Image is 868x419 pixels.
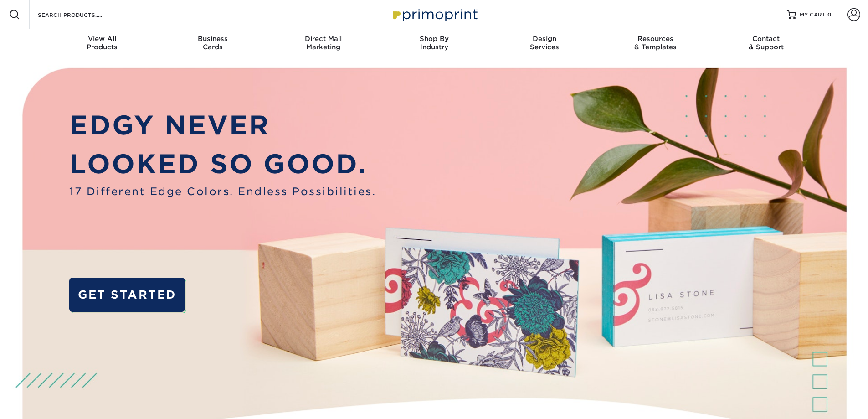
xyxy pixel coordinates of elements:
[800,11,826,19] span: MY CART
[69,106,376,145] p: EDGY NEVER
[47,35,158,43] span: View All
[600,29,711,58] a: Resources& Templates
[37,9,126,20] input: SEARCH PRODUCTS.....
[389,5,480,24] img: Primoprint
[47,29,158,58] a: View AllProducts
[379,35,489,43] span: Shop By
[379,29,489,58] a: Shop ByIndustry
[489,35,600,51] div: Services
[489,29,600,58] a: DesignServices
[600,35,711,43] span: Resources
[268,35,379,51] div: Marketing
[268,35,379,43] span: Direct Mail
[157,35,268,43] span: Business
[711,35,822,51] div: & Support
[711,35,822,43] span: Contact
[69,278,185,312] a: GET STARTED
[157,29,268,58] a: BusinessCards
[379,35,489,51] div: Industry
[489,35,600,43] span: Design
[268,29,379,58] a: Direct MailMarketing
[47,35,158,51] div: Products
[600,35,711,51] div: & Templates
[827,11,832,18] span: 0
[69,145,376,184] p: LOOKED SO GOOD.
[711,29,822,58] a: Contact& Support
[157,35,268,51] div: Cards
[69,184,376,199] span: 17 Different Edge Colors. Endless Possibilities.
